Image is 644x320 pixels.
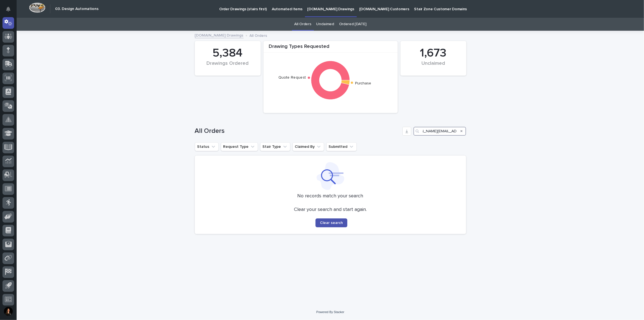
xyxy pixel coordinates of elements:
button: Submitted [326,142,357,151]
p: All Orders [250,32,267,38]
button: Notifications [2,3,14,15]
a: Ordered [DATE] [339,18,366,31]
button: users-avatar [2,306,14,317]
p: Clear your search and start again. [294,207,367,213]
input: Search [413,127,466,136]
div: Drawing Types Requested [263,44,398,53]
a: Unclaimed [316,18,334,31]
button: Status [195,142,219,151]
span: Clear search [320,221,343,225]
button: Clear search [315,218,347,227]
p: No records match your search [201,193,459,199]
div: Notifications [7,7,14,16]
text: Quote Request [278,76,306,80]
div: 5,384 [204,46,251,60]
h2: 03. Design Automations [55,7,99,11]
button: Claimed By [293,142,324,151]
div: Unclaimed [410,61,457,72]
button: Stair Type [260,142,290,151]
a: Powered By Stacker [316,310,344,314]
div: 1,673 [410,46,457,60]
a: [DOMAIN_NAME] Drawings [195,32,244,38]
h1: All Orders [195,127,400,135]
a: All Orders [294,18,311,31]
img: Workspace Logo [29,2,45,13]
div: Drawings Ordered [204,61,251,72]
button: Request Type [221,142,258,151]
text: Purchase [355,82,371,86]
